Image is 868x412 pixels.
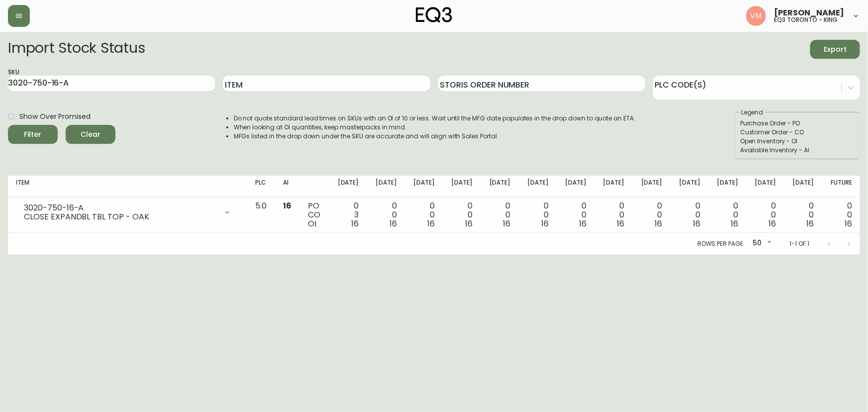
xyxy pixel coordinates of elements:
[19,111,91,122] span: Show Over Promised
[427,218,435,229] span: 16
[503,218,511,229] span: 16
[481,176,518,198] th: [DATE]
[579,218,586,229] span: 16
[16,202,239,223] div: 3020-750-16-ACLOSE EXPANDBL TBL TOP - OAK
[416,7,453,23] img: logo
[24,128,42,141] div: Filter
[352,218,359,229] span: 16
[746,6,766,26] img: 0f63483a436850f3a2e29d5ab35f16df
[740,146,854,155] div: Available Inventory - AI
[443,176,481,198] th: [DATE]
[465,218,473,229] span: 16
[774,17,838,23] h5: eq3 toronto - king
[807,218,814,229] span: 16
[308,202,321,228] div: PO CO
[784,176,822,198] th: [DATE]
[769,218,776,229] span: 16
[822,176,860,198] th: Future
[234,132,636,141] li: MFGs listed in the drop down under the SKU are accurate and will align with Sales Portal.
[740,128,854,137] div: Customer Order - CO
[389,218,397,229] span: 16
[8,125,58,144] button: Filter
[308,218,316,229] span: OI
[337,202,359,228] div: 0 3
[810,40,860,59] button: Export
[24,204,217,212] div: 3020-750-16-A
[617,218,624,229] span: 16
[693,218,700,229] span: 16
[367,176,404,198] th: [DATE]
[488,202,510,228] div: 0 0
[632,176,670,198] th: [DATE]
[731,218,738,229] span: 16
[830,202,852,228] div: 0 0
[716,202,738,228] div: 0 0
[740,137,854,146] div: Open Inventory - OI
[640,202,662,228] div: 0 0
[774,9,844,17] span: [PERSON_NAME]
[557,176,594,198] th: [DATE]
[671,176,708,198] th: [DATE]
[413,202,435,228] div: 0 0
[66,125,115,144] button: Clear
[24,212,217,221] div: CLOSE EXPANDBL TBL TOP - OAK
[792,202,814,228] div: 0 0
[789,239,809,248] p: 1-1 of 1
[283,200,291,211] span: 16
[740,108,765,117] legend: Legend
[527,202,549,228] div: 0 0
[845,218,852,229] span: 16
[602,202,624,228] div: 0 0
[74,128,107,141] span: Clear
[697,239,745,248] p: Rows per page:
[247,176,275,198] th: PLC
[678,202,700,228] div: 0 0
[247,198,275,233] td: 5.0
[740,119,854,128] div: Purchase Order - PO
[565,202,586,228] div: 0 0
[405,176,443,198] th: [DATE]
[655,218,663,229] span: 16
[749,235,773,252] div: 50
[275,176,300,198] th: AI
[519,176,557,198] th: [DATE]
[818,43,852,56] span: Export
[234,123,636,132] li: When looking at OI quantities, keep masterpacks in mind.
[8,176,247,198] th: Item
[594,176,632,198] th: [DATE]
[541,218,549,229] span: 16
[234,114,636,123] li: Do not quote standard lead times on SKUs with an OI of 10 or less. Wait until the MFG date popula...
[754,202,776,228] div: 0 0
[8,40,145,59] h2: Import Stock Status
[329,176,367,198] th: [DATE]
[708,176,746,198] th: [DATE]
[375,202,396,228] div: 0 0
[451,202,473,228] div: 0 0
[746,176,784,198] th: [DATE]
